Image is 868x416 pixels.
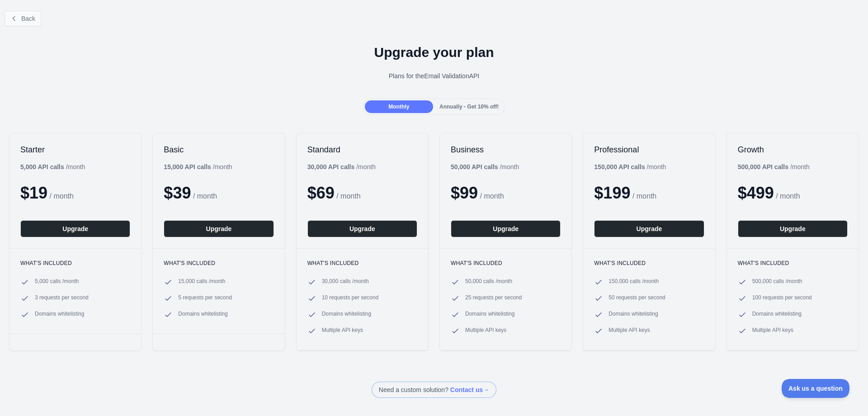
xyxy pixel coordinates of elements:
h2: Standard [307,144,417,155]
div: / month [307,162,376,171]
b: 50,000 API calls [451,163,498,170]
h2: Professional [594,144,704,155]
span: $ 199 [594,184,630,202]
b: 150,000 API calls [594,163,645,170]
div: / month [451,162,519,171]
h2: Business [451,144,561,155]
iframe: Toggle Customer Support [782,379,850,398]
div: / month [594,162,666,171]
b: 30,000 API calls [307,163,355,170]
span: $ 99 [451,184,478,202]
